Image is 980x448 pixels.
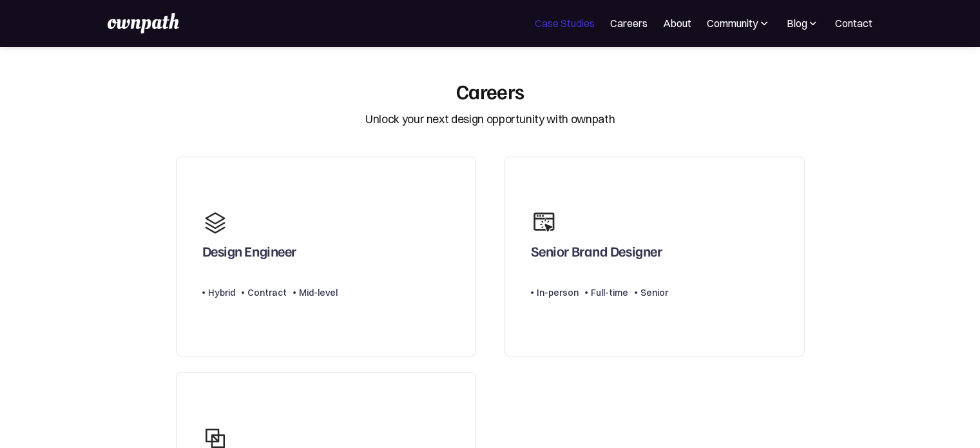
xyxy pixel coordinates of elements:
div: Design Engineer [202,242,296,266]
a: Careers [610,15,648,31]
div: Mid-level [299,285,338,300]
a: Contact [835,15,872,31]
div: Careers [456,79,524,103]
a: Design EngineerHybridContractMid-level [176,157,476,357]
div: Hybrid [208,285,235,300]
div: Full-time [591,285,628,300]
a: Case Studies [535,15,595,31]
div: Unlock your next design opportunity with ownpath [365,111,615,128]
div: Blog [786,15,820,31]
div: Community [707,15,771,31]
div: Senior [640,285,668,300]
div: Community [707,15,758,31]
div: Blog [786,15,807,31]
div: In-person [537,285,579,300]
div: Contract [247,285,287,300]
a: About [663,15,691,31]
a: Senior Brand DesignerIn-personFull-timeSenior [504,157,805,357]
div: Senior Brand Designer [531,242,662,266]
